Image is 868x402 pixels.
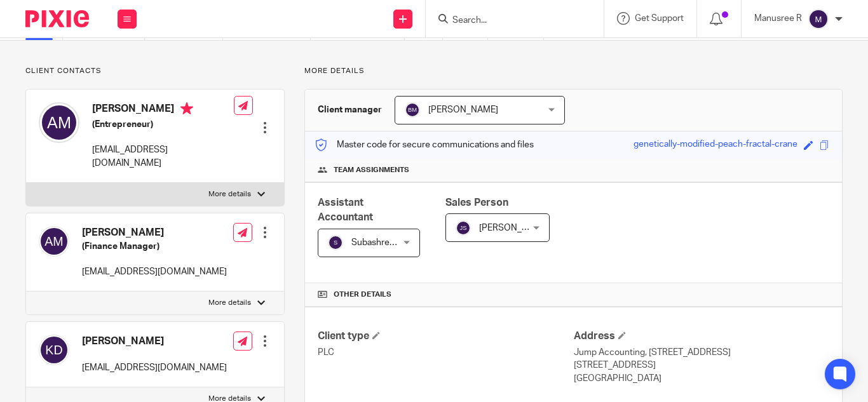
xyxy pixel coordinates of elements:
[405,102,420,117] img: svg%3E
[208,189,251,199] p: More details
[208,298,251,308] p: More details
[92,144,234,170] p: [EMAIL_ADDRESS][DOMAIN_NAME]
[318,104,382,116] h3: Client manager
[318,330,573,343] h4: Client type
[92,118,234,131] h5: (Entrepreneur)
[574,359,829,372] p: [STREET_ADDRESS]
[25,10,89,27] img: Pixie
[315,138,534,151] p: Master code for secure communications and files
[82,226,227,239] h4: [PERSON_NAME]
[445,198,508,208] span: Sales Person
[82,240,227,253] h5: (Finance Manager)
[180,102,193,115] i: Primary
[82,361,227,374] p: [EMAIL_ADDRESS][DOMAIN_NAME]
[82,265,227,278] p: [EMAIL_ADDRESS][DOMAIN_NAME]
[479,224,549,232] span: [PERSON_NAME]
[754,12,802,25] p: Manusree R
[808,9,829,29] img: svg%3E
[451,15,566,27] input: Search
[39,335,69,365] img: svg%3E
[25,66,285,76] p: Client contacts
[82,335,227,348] h4: [PERSON_NAME]
[318,198,373,222] span: Assistant Accountant
[328,235,343,250] img: svg%3E
[635,14,684,23] span: Get Support
[334,165,409,175] span: Team assignments
[574,330,829,343] h4: Address
[456,220,471,236] img: svg%3E
[39,102,79,143] img: svg%3E
[318,346,573,359] p: PLC
[39,226,69,257] img: svg%3E
[334,290,391,300] span: Other details
[574,372,829,385] p: [GEOGRAPHIC_DATA]
[428,105,498,114] span: [PERSON_NAME]
[634,138,797,152] div: genetically-modified-peach-fractal-crane
[574,346,829,359] p: Jump Accounting, [STREET_ADDRESS]
[92,102,234,118] h4: [PERSON_NAME]
[304,66,843,76] p: More details
[351,238,402,247] span: Subashree B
